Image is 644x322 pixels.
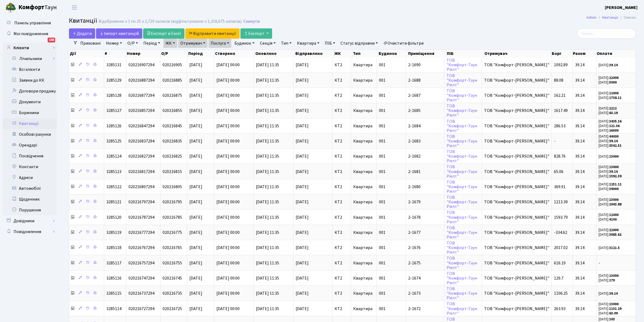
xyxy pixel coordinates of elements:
[554,108,568,114] span: 1617.49
[609,154,619,159] b: 13000
[599,228,619,233] small: [DATE]:
[232,39,256,48] a: Будинок
[609,169,618,174] b: 39.14
[72,31,92,36] span: Додати
[178,39,207,48] a: Отримувач
[256,214,279,220] span: [DATE] 11:35
[599,75,619,80] small: [DATE]:
[3,18,57,28] a: Панель управління
[69,16,97,25] span: Квитанції
[240,28,272,39] button: Експорт
[353,199,372,205] span: Квартира
[408,154,442,158] span: 2-1682
[353,108,372,114] span: Квартира
[353,230,372,235] span: Квартира
[48,38,55,42] div: 148
[3,75,57,86] a: Заявки до КК
[295,39,322,48] a: Квартира
[161,50,188,57] th: О/Р
[575,169,584,175] span: 39.14
[216,199,240,205] span: [DATE] 00:00
[96,28,142,39] a: Iмпорт квитанцій
[609,128,619,133] b: 26000
[189,199,202,205] span: [DATE]
[353,184,372,190] span: Квартира
[163,153,182,159] span: 020216825
[163,39,177,48] a: ЖК
[599,217,617,222] small: [DATE]:
[599,95,622,100] small: [DATE]:
[599,154,619,159] small: [DATE]:
[378,50,408,57] th: Будинок
[618,15,636,21] li: Список
[577,28,636,39] input: Пошук...
[599,111,618,115] small: [DATE]:
[14,31,48,37] span: Мої повідомлення
[609,228,619,233] b: 22000
[106,184,121,190] span: 3285122
[128,214,154,220] span: 020216787294
[484,50,551,57] th: Отримувач
[106,230,121,235] span: 3285119
[554,62,568,68] span: 1092.89
[189,184,202,190] span: [DATE]
[128,62,154,68] span: 020216907294
[447,88,477,103] a: ТОВ"Комфорт-ТаунРіелт"
[214,50,255,57] th: Створено
[3,86,57,97] a: Договори продажу
[408,215,442,220] span: 2-1678
[256,199,279,205] span: [DATE] 11:35
[163,138,182,144] span: 020216835
[447,210,477,225] a: ТОВ"Комфорт-ТаунРіелт"
[408,108,442,113] span: 2-1685
[69,50,104,57] th: Дії
[554,153,566,159] span: 828.76
[484,139,549,143] span: ТОВ "Комфорт-[PERSON_NAME]"
[3,118,57,129] a: Квитанції
[599,202,622,207] small: [DATE]:
[353,138,372,144] span: Квартира
[256,77,279,83] span: [DATE] 11:35
[575,153,584,159] span: 39.14
[3,140,57,151] a: Орендарі
[104,50,126,57] th: #
[484,108,549,113] span: ТОВ "Комфорт-[PERSON_NAME]"
[256,62,279,68] span: [DATE] 11:35
[599,182,622,187] small: [DATE]:
[572,50,596,57] th: Разом
[106,62,121,68] span: 3285131
[18,3,44,12] b: Комфорт
[554,77,563,83] span: 88.08
[3,215,57,226] a: Довідники
[296,215,330,220] span: [DATE]
[447,57,477,72] a: ТОВ"Комфорт-ТаунРіелт"
[408,139,442,143] span: 2-1683
[216,230,240,235] span: [DATE] 00:00
[353,77,372,83] span: Квартира
[609,174,622,179] b: 1592.39
[352,50,378,57] th: Тип
[163,169,182,175] span: 020216815
[216,123,240,129] span: [DATE] 00:00
[575,123,584,129] span: 39.14
[106,153,121,159] span: 3285124
[379,123,385,129] span: 001
[599,174,622,179] small: [DATE]:
[484,154,549,158] span: ТОВ "Комфорт-[PERSON_NAME]"
[609,202,622,207] b: 2043.88
[353,62,372,68] span: Квартира
[447,271,477,286] a: ТОВ"Комфорт-ТаунРіелт"
[575,184,584,190] span: 39.14
[609,95,622,100] b: 1738.11
[163,77,182,83] span: 020216885
[599,197,619,202] small: [DATE]:
[189,123,202,129] span: [DATE]
[216,92,240,98] span: [DATE] 00:00
[128,199,154,205] span: 020216797294
[609,187,619,191] b: 39000
[609,91,619,96] b: 12000
[128,77,154,83] span: 020216887294
[189,62,202,68] span: [DATE]
[338,39,380,48] a: Статус відправки
[335,185,349,189] span: КТ2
